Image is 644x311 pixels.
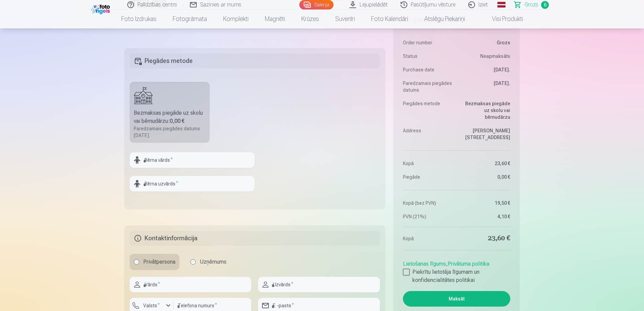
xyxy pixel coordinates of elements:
[541,1,549,9] span: 6
[448,261,489,267] a: Privātuma politika
[165,9,215,28] a: Fotogrāmata
[480,53,510,60] span: Neapmaksāts
[403,66,453,73] dt: Purchase date
[403,53,453,60] dt: Status
[416,9,473,28] a: Atslēgu piekariņi
[460,234,510,243] dd: 23,60 €
[460,100,510,120] dd: Bezmaksas piegāde uz skolu vai bērnudārzu
[403,213,453,220] dt: PVN (21%)
[327,9,363,28] a: Suvenīri
[460,213,510,220] dd: 4,10 €
[460,66,510,73] dd: [DATE].
[473,9,531,28] a: Visi produkti
[257,9,293,28] a: Magnēti
[91,3,112,14] img: /fa1
[403,268,510,284] label: Piekrītu lietotāja līgumam un konfidencialitātes politikai
[460,80,510,93] dd: [DATE].
[403,100,453,120] dt: Piegādes metode
[403,200,453,206] dt: Kopā (bez PVN)
[170,118,185,124] b: 0,00 €
[403,291,510,307] button: Maksāt
[215,9,257,28] a: Komplekti
[403,39,453,46] dt: Order number
[403,261,446,267] a: Lietošanas līgums
[403,127,453,141] dt: Address
[363,9,416,28] a: Foto kalendāri
[130,53,380,68] h5: Piegādes metode
[403,80,453,93] dt: Paredzamais piegādes datums
[186,254,231,270] label: Uzņēmums
[403,160,453,167] dt: Kopā
[130,231,380,246] h5: Kontaktinformācija
[113,9,165,28] a: Foto izdrukas
[403,174,453,180] dt: Piegāde
[134,259,139,265] input: Privātpersona
[524,1,538,9] span: Grozs
[460,200,510,206] dd: 19,50 €
[293,9,327,28] a: Krūzes
[460,127,510,141] dd: [PERSON_NAME][STREET_ADDRESS]
[190,259,196,265] input: Uzņēmums
[460,39,510,46] dd: Grozs
[141,302,163,309] label: Valsts
[134,125,206,139] div: Paredzamais piegādes datums [DATE].
[134,109,206,125] div: Bezmaksas piegāde uz skolu vai bērnudārzu :
[130,254,179,270] label: Privātpersona
[460,160,510,167] dd: 23,60 €
[403,257,510,284] div: ,
[403,234,453,243] dt: Kopā
[460,174,510,180] dd: 0,00 €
